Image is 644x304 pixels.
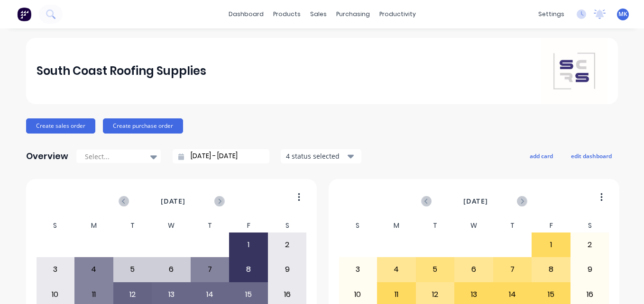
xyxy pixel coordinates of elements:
[339,258,377,281] div: 3
[532,219,570,232] div: F
[74,219,113,232] div: M
[152,258,190,281] div: 6
[152,219,191,232] div: W
[375,7,421,21] div: productivity
[26,118,95,134] button: Create sales order
[571,258,609,281] div: 9
[463,196,488,206] span: [DATE]
[532,258,570,281] div: 8
[416,219,455,232] div: T
[161,196,185,206] span: [DATE]
[454,219,493,232] div: W
[377,258,415,281] div: 4
[17,7,31,21] img: Factory
[541,38,607,104] img: South Coast Roofing Supplies
[37,258,74,281] div: 3
[113,219,152,232] div: T
[331,7,375,21] div: purchasing
[493,219,532,232] div: T
[377,219,416,232] div: M
[191,219,230,232] div: T
[114,258,152,281] div: 5
[305,7,331,21] div: sales
[570,219,609,232] div: S
[191,258,229,281] div: 7
[75,258,113,281] div: 4
[230,233,267,257] div: 1
[36,219,75,232] div: S
[26,147,68,166] div: Overview
[455,258,493,281] div: 6
[230,258,267,281] div: 8
[268,233,306,257] div: 2
[618,10,627,18] span: MK
[286,151,346,161] div: 4 status selected
[268,7,305,21] div: products
[229,219,268,232] div: F
[339,219,377,232] div: S
[524,150,559,162] button: add card
[416,258,454,281] div: 5
[494,258,532,281] div: 7
[281,149,361,163] button: 4 status selected
[571,233,609,257] div: 2
[565,150,618,162] button: edit dashboard
[37,62,206,80] div: South Coast Roofing Supplies
[534,7,569,21] div: settings
[224,7,268,21] a: dashboard
[268,219,307,232] div: S
[103,118,183,134] button: Create purchase order
[268,258,306,281] div: 9
[532,233,570,257] div: 1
